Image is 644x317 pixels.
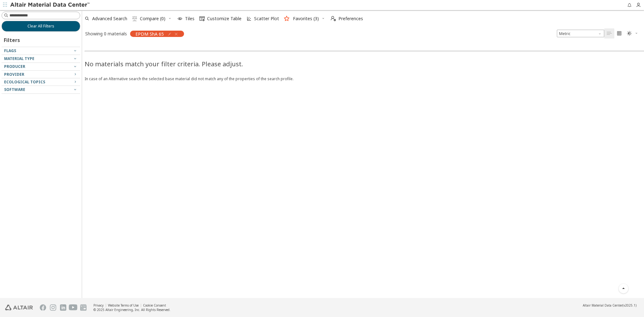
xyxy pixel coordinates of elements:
[617,31,622,36] i: 
[2,63,80,70] button: Producer
[614,28,624,39] button: Tile View
[583,303,636,308] div: (v2025.1)
[132,16,137,21] i: 
[4,72,24,77] span: Provider
[93,303,104,308] a: Privacy
[627,31,632,36] i: 
[2,21,80,32] button: Clear All Filters
[2,78,80,86] button: Ecological Topics
[27,24,54,29] span: Clear All Filters
[4,79,45,85] span: Ecological Topics
[5,305,33,310] img: Altair Engineering
[4,48,16,53] span: Flags
[108,303,139,308] a: Website Terms of Use
[200,16,205,21] i: 
[4,64,25,69] span: Producer
[4,56,34,61] span: Material Type
[93,308,170,312] div: © 2025 Altair Engineering, Inc. All Rights Reserved.
[331,16,336,21] i: 
[293,16,319,21] span: Favorites (3)
[2,86,80,93] button: Software
[140,16,165,21] span: Compare (0)
[135,31,164,37] span: EPDM ShA 65
[143,303,166,308] a: Cookie Consent
[338,16,363,21] span: Preferences
[185,16,194,21] span: Tiles
[207,16,241,21] span: Customize Table
[607,31,612,36] i: 
[10,2,91,8] img: Altair Material Data Center
[2,55,80,63] button: Material Type
[557,30,604,37] div: Unit System
[583,303,623,308] span: Altair Material Data Center
[92,16,127,21] span: Advanced Search
[85,31,127,37] div: Showing 0 materials
[4,87,25,92] span: Software
[2,32,23,47] div: Filters
[604,28,614,39] button: Table View
[2,71,80,78] button: Provider
[557,30,604,37] span: Metric
[624,28,641,39] button: Theme
[2,47,80,55] button: Flags
[254,16,279,21] span: Scatter Plot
